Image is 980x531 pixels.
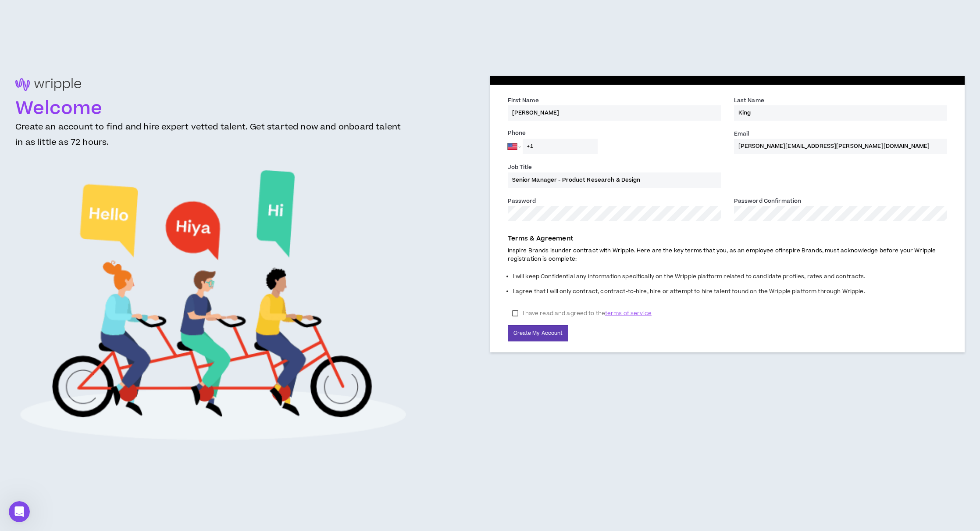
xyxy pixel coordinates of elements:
p: Inspire Brands is under contract with Wripple. Here are the key terms that you, as an employee of... [508,247,948,263]
img: Welcome to Wripple [19,157,407,455]
label: Password [508,197,536,207]
p: Terms & Agreement [508,234,948,244]
h3: Create an account to find and hire expert vetted talent. Get started now and onboard talent in as... [15,119,411,157]
span: terms of service [605,309,652,318]
button: Create My Account [508,325,569,341]
label: I have read and agreed to the [508,307,656,320]
h1: Welcome [15,98,411,119]
label: Email [734,130,749,140]
label: Last Name [734,97,764,106]
li: I will keep Confidential any information specifically on the Wripple platform related to candidat... [513,270,948,285]
img: logo-brand.png [15,78,81,96]
iframe: Intercom live chat [9,501,30,522]
label: First Name [508,97,539,106]
label: Job Title [508,163,532,173]
li: I agree that I will only contract, contract-to-hire, hire or attempt to hire talent found on the ... [513,285,948,300]
label: Phone [508,129,721,139]
label: Password Confirmation [734,197,802,207]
